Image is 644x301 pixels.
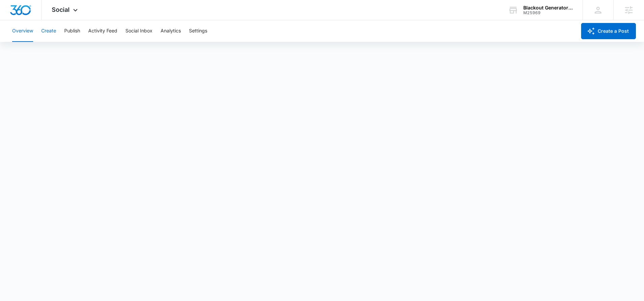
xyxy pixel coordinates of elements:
[523,5,573,10] div: account name
[189,20,207,42] button: Settings
[52,6,70,13] span: Social
[125,20,152,42] button: Social Inbox
[64,20,80,42] button: Publish
[88,20,117,42] button: Activity Feed
[12,20,33,42] button: Overview
[161,20,181,42] button: Analytics
[41,20,56,42] button: Create
[581,23,636,39] button: Create a Post
[523,10,573,15] div: account id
